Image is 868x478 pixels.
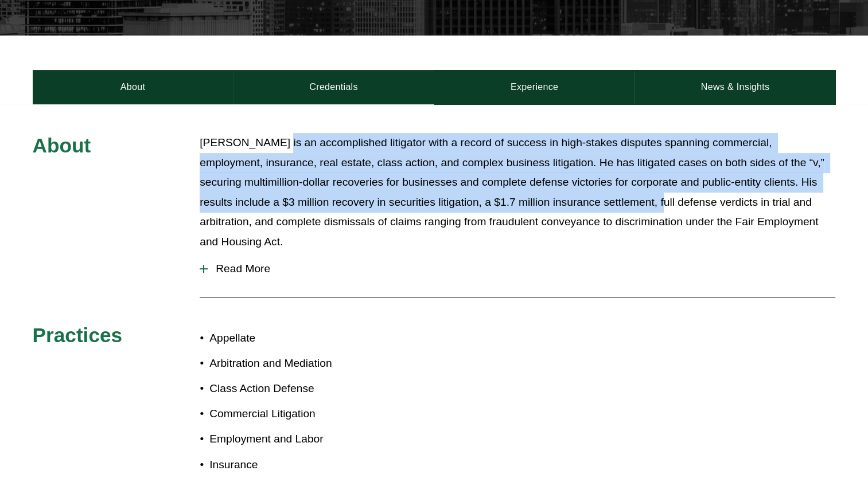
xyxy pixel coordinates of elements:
[33,134,91,156] span: About
[208,262,835,275] span: Read More
[209,354,434,374] p: Arbitration and Mediation
[209,404,434,424] p: Commercial Litigation
[233,70,434,104] a: Credentials
[33,70,233,104] a: About
[200,133,835,252] p: [PERSON_NAME] is an accomplished litigator with a record of success in high-stakes disputes spann...
[209,455,434,475] p: Insurance
[434,70,635,104] a: Experience
[209,429,434,449] p: Employment and Labor
[635,70,835,104] a: News & Insights
[200,254,835,284] button: Read More
[33,324,123,346] span: Practices
[209,328,434,348] p: Appellate
[209,379,434,399] p: Class Action Defense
